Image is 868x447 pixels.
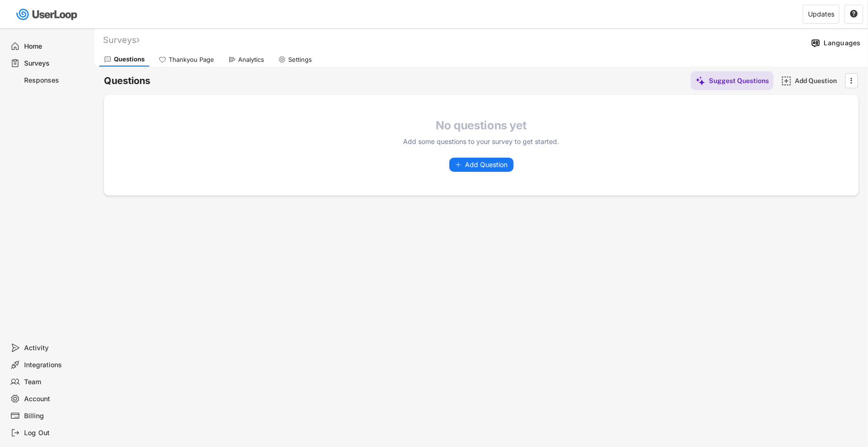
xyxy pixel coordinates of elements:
h4: No questions yet [396,118,567,133]
img: userloop-logo-01.svg [14,5,81,24]
div: Languages [824,39,861,47]
div: Updates [808,11,834,17]
div: Settings [288,56,312,64]
div: Surveys [103,34,139,45]
img: MagicMajor%20%28Purple%29.svg [696,76,705,86]
div: Activity [25,344,87,353]
div: Add Question [795,76,842,85]
div: Add some questions to your survey to get started. [396,136,567,146]
text:  [850,9,858,18]
text:  [851,76,853,85]
button:  [847,74,856,88]
div: Questions [114,55,145,63]
button:  [850,10,858,18]
h6: Questions [104,75,150,87]
div: Thankyou Page [169,56,214,64]
img: Language%20Icon.svg [811,38,821,48]
div: Home [25,42,87,51]
span: Add Question [465,161,508,168]
button: Add Question [449,158,514,172]
div: Log Out [25,429,87,438]
div: Account [25,395,87,404]
img: AddMajor.svg [782,76,791,86]
div: Analytics [238,56,264,64]
div: Suggest Questions [709,76,769,85]
div: Surveys [25,59,87,68]
div: Team [25,378,87,387]
div: Billing [25,412,87,421]
div: Integrations [25,361,87,370]
div: Responses [25,76,87,85]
